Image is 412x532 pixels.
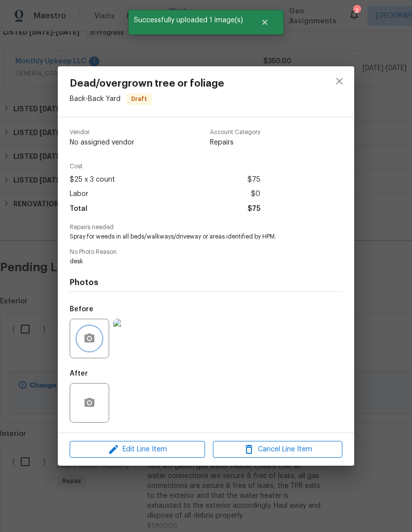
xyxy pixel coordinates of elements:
[70,78,224,89] span: Dead/overgrown tree or foliage
[73,443,202,456] span: Edit Line Item
[70,96,121,102] span: Back - Back Yard
[70,173,115,187] span: $25 x 3 count
[70,306,93,313] h5: Before
[128,10,248,31] span: Successfully uploaded 1 image(s)
[247,173,260,187] span: $75
[70,278,342,288] h4: Photos
[70,129,134,136] span: Vendor
[127,94,151,104] span: Draft
[70,233,315,241] span: Spray for weeds in all beds/walkways/driveway or areas identified by HPM.
[213,441,342,458] button: Cancel Line Item
[70,138,134,147] span: No assigned vendor
[216,443,339,456] span: Cancel Line Item
[70,224,342,231] span: Repairs needed
[70,163,260,170] span: Cost
[70,370,88,377] h5: After
[251,187,260,201] span: $0
[70,187,88,201] span: Labor
[210,138,260,147] span: Repairs
[70,441,205,458] button: Edit Line Item
[247,202,260,216] span: $75
[70,257,315,266] span: desk
[353,6,360,16] div: 2
[210,129,260,136] span: Account Category
[70,202,87,216] span: Total
[248,12,281,32] button: Close
[328,69,351,93] button: close
[70,249,342,255] span: No Photo Reason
